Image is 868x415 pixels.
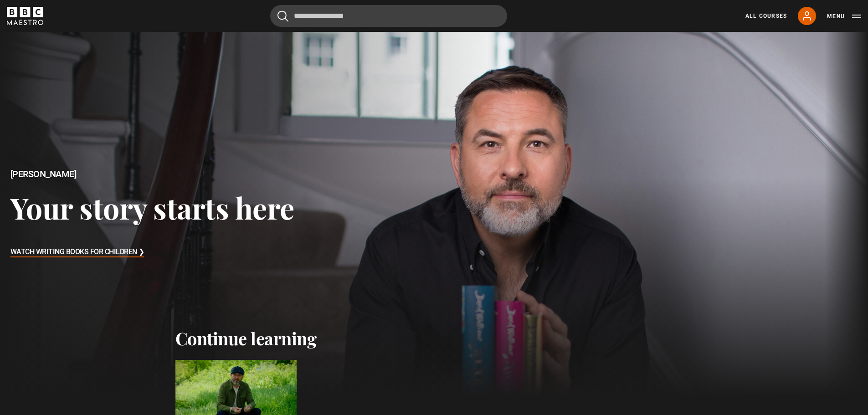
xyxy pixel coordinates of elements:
[175,328,693,349] h2: Continue learning
[10,169,294,179] h2: [PERSON_NAME]
[745,12,787,20] a: All Courses
[7,7,43,25] svg: BBC Maestro
[270,5,507,27] input: Search
[10,246,144,259] h3: Watch Writing Books for Children ❯
[10,190,294,225] h3: Your story starts here
[827,12,861,21] button: Toggle navigation
[277,10,288,22] button: Submit the search query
